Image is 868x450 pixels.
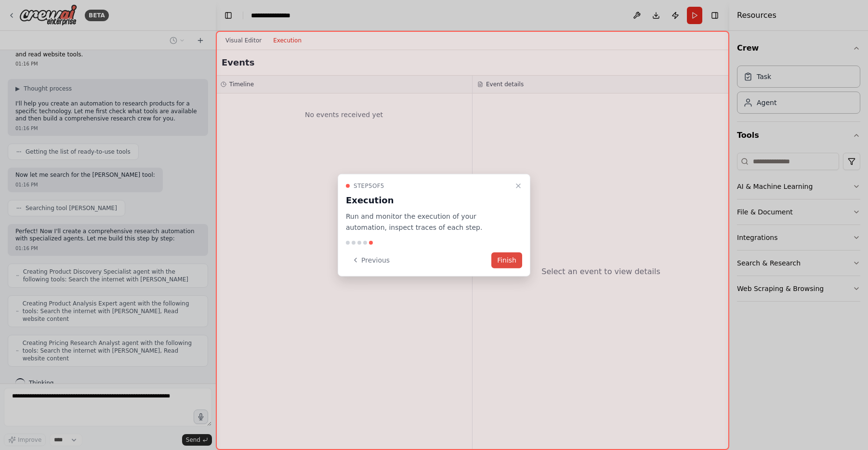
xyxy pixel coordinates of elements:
span: Step 5 of 5 [354,182,384,190]
p: Run and monitor the execution of your automation, inspect traces of each step. [346,211,511,233]
button: Finish [491,252,522,268]
button: Close walkthrough [513,180,524,192]
h3: Execution [346,194,511,207]
button: Previous [346,252,395,268]
button: Hide left sidebar [222,9,235,22]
